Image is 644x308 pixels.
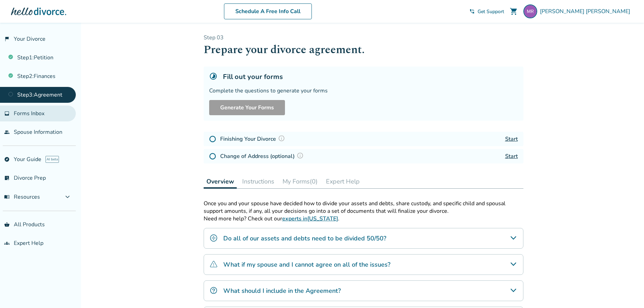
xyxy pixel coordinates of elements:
[209,153,216,160] img: Not Started
[224,3,312,19] a: Schedule A Free Info Call
[204,280,523,301] div: What should I include in the Agreement?
[523,4,537,18] img: morganrusler@gmail.com
[223,72,283,81] h5: Fill out your forms
[478,8,504,15] span: Get Support
[4,194,10,200] span: menu_book
[209,286,218,295] img: What should I include in the Agreement?
[510,7,518,16] span: shopping_cart
[505,135,518,143] a: Start
[204,254,523,275] div: What if my spouse and I cannot agree on all of the issues?
[4,129,10,135] span: people
[204,228,523,249] div: Do all of our assets and debts need to be divided 50/50?
[278,135,285,142] img: Question Mark
[14,110,44,117] span: Forms Inbox
[297,152,304,159] img: Question Mark
[204,200,523,215] p: Once you and your spouse have decided how to divide your assets and debts, share custody, and spe...
[282,215,338,222] a: experts in[US_STATE]
[209,260,218,268] img: What if my spouse and I cannot agree on all of the issues?
[323,175,362,188] button: Expert Help
[220,152,306,161] h4: Change of Address (optional)
[505,152,518,160] a: Start
[4,36,10,42] span: flag_2
[45,156,59,163] span: AI beta
[63,193,72,201] span: expand_more
[204,215,523,222] p: Need more help? Check out our .
[610,275,644,308] iframe: Chat Widget
[209,234,218,242] img: Do all of our assets and debts need to be divided 50/50?
[204,34,523,41] p: Step 0 3
[4,175,10,181] span: list_alt_check
[209,136,216,142] img: Not Started
[220,135,287,143] h4: Finishing Your Divorce
[4,193,40,201] span: Resources
[280,175,320,188] button: My Forms(0)
[209,87,518,95] div: Complete the questions to generate your forms
[204,41,523,58] h1: Prepare your divorce agreement.
[239,175,277,188] button: Instructions
[209,100,285,115] button: Generate Your Forms
[469,8,504,15] a: phone_in_talkGet Support
[223,234,386,243] h4: Do all of our assets and debts need to be divided 50/50?
[540,8,633,15] span: [PERSON_NAME] [PERSON_NAME]
[204,175,237,189] button: Overview
[4,111,10,116] span: inbox
[223,286,341,295] h4: What should I include in the Agreement?
[4,157,10,162] span: explore
[469,9,475,14] span: phone_in_talk
[4,222,10,227] span: shopping_basket
[4,240,10,246] span: groups
[223,260,390,269] h4: What if my spouse and I cannot agree on all of the issues?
